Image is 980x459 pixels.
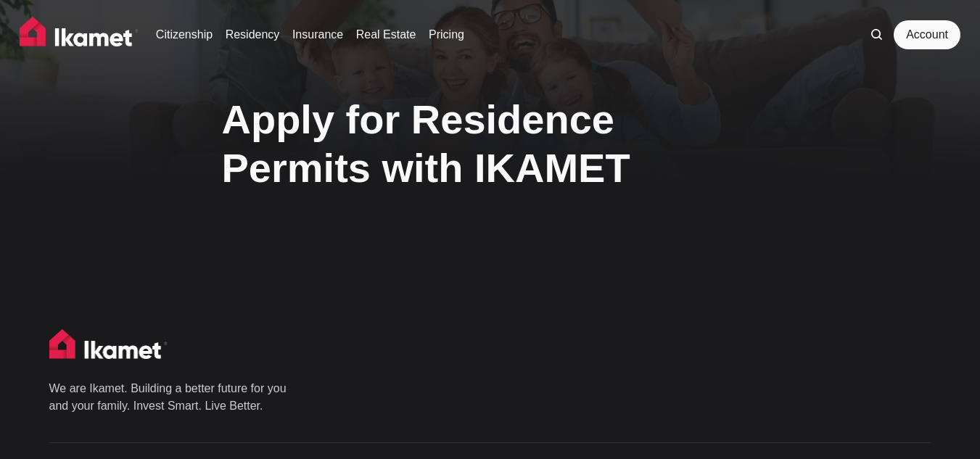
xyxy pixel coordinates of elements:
a: Citizenship [156,26,213,44]
a: Residency [226,26,280,44]
a: Real Estate [356,26,416,44]
a: Insurance [292,26,343,44]
h1: Apply for Residence Permits with IKAMET [222,95,759,192]
img: Ikamet home [49,329,168,365]
a: Pricing [429,26,464,44]
p: We are Ikamet. Building a better future for you and your family. Invest Smart. Live Better. [49,380,289,415]
img: Ikamet home [20,17,139,53]
a: Account [894,20,960,49]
